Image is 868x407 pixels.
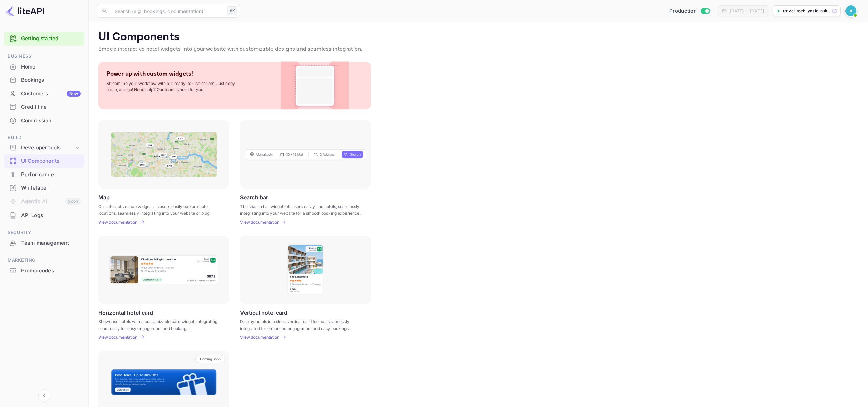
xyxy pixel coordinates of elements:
img: LiteAPI logo [5,5,44,16]
a: UI Components [4,154,84,167]
a: Home [4,60,84,73]
div: Whitelabel [21,184,81,192]
img: Custom Widget PNG [287,62,342,109]
div: [DATE] — [DATE] [730,8,764,14]
p: View documentation [98,220,137,225]
div: Promo codes [4,264,84,277]
div: CustomersNew [4,87,84,101]
button: Collapse navigation [38,389,50,402]
p: Display hotels in a sleek vertical card format, seamlessly integrated for enhanced engagement and... [240,318,363,331]
p: Power up with custom widgets! [106,70,193,78]
div: Home [21,63,81,71]
div: Commission [21,117,81,125]
span: Build [4,134,84,141]
p: Streamline your workflow with our ready-to-use scripts. Just copy, paste, and go! Need help? Our ... [106,80,243,93]
div: Developer tools [4,142,84,154]
a: Getting started [21,35,81,43]
a: API Logs [4,209,84,222]
div: Home [4,60,84,74]
p: Coming soon [200,357,221,361]
div: Team management [4,237,84,250]
a: Bookings [4,74,84,86]
p: Embed interactive hotel widgets into your website with customizable designs and seamless integrat... [98,45,858,54]
p: Vertical hotel card [240,309,288,316]
span: Business [4,52,84,60]
a: View documentation [240,220,281,225]
div: Developer tools [21,144,74,152]
img: Banner Frame [111,368,217,396]
img: Horizontal hotel card Frame [109,255,219,285]
a: Whitelabel [4,181,84,194]
img: Vertical hotel card Frame [287,244,324,295]
a: View documentation [98,335,139,340]
div: Bookings [4,74,84,87]
p: travel-tech-yas1c.nuit... [783,8,830,14]
div: ⌘K [227,6,237,15]
a: Performance [4,168,84,181]
span: Security [4,229,84,237]
img: Map Frame [111,132,217,177]
div: New [67,91,81,97]
p: Map [98,194,110,200]
a: View documentation [240,335,281,340]
div: Promo codes [21,267,81,275]
a: Credit line [4,101,84,113]
div: Credit line [21,103,81,111]
span: Production [669,7,697,15]
div: Commission [4,114,84,127]
p: View documentation [240,220,279,225]
a: CustomersNew [4,87,84,100]
p: The search bar widget lets users easily find hotels, seamlessly integrating into your website for... [240,203,363,215]
span: Marketing [4,257,84,264]
a: Team management [4,237,84,249]
div: Performance [4,168,84,181]
a: Promo codes [4,264,84,277]
img: Revolut [845,5,856,16]
div: UI Components [21,157,81,165]
p: View documentation [240,335,279,340]
p: UI Components [98,30,858,44]
a: Commission [4,114,84,127]
div: API Logs [4,209,84,222]
div: API Logs [21,212,81,220]
div: Getting started [4,32,84,46]
div: Switch to Sandbox mode [666,7,712,15]
div: Credit line [4,101,84,114]
p: Showcase hotels with a customizable card widget, integrating seamlessly for easy engagement and b... [98,318,221,331]
div: UI Components [4,154,84,168]
p: View documentation [98,335,137,340]
div: Team management [21,239,81,247]
div: Bookings [21,76,81,84]
p: Horizontal hotel card [98,309,153,316]
div: Performance [21,171,81,179]
a: View documentation [98,220,139,225]
div: Customers [21,90,81,98]
div: Whitelabel [4,181,84,195]
p: Our interactive map widget lets users easily explore hotel locations, seamlessly integrating into... [98,203,221,215]
img: Search Frame [245,149,366,160]
input: Search (e.g. bookings, documentation) [111,4,224,18]
p: Search bar [240,194,268,200]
